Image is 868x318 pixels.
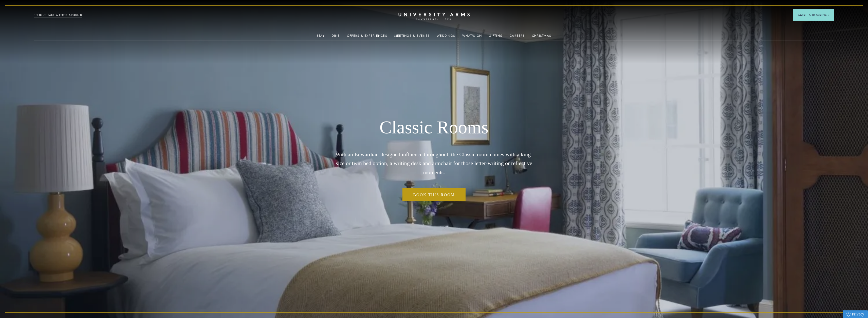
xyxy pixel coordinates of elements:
[402,188,466,202] a: Book this room
[332,34,340,41] a: Dine
[827,14,829,16] img: Arrow icon
[846,312,851,316] img: Privacy
[532,34,551,41] a: Christmas
[333,150,535,177] p: With an Edwardian-designed influence throughout, the Classic room comes with a king-size or twin ...
[347,34,387,41] a: Offers & Experiences
[394,34,430,41] a: Meetings & Events
[462,34,482,41] a: What's On
[489,34,503,41] a: Gifting
[317,34,325,41] a: Stay
[397,13,471,21] a: Home
[510,34,525,41] a: Careers
[843,310,868,318] a: Privacy
[333,117,535,138] h1: Classic Rooms
[798,13,829,17] span: Make a Booking
[34,13,82,17] a: 3D TOUR:TAKE A LOOK AROUND
[793,9,834,21] button: Make a BookingArrow icon
[437,34,455,41] a: Weddings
